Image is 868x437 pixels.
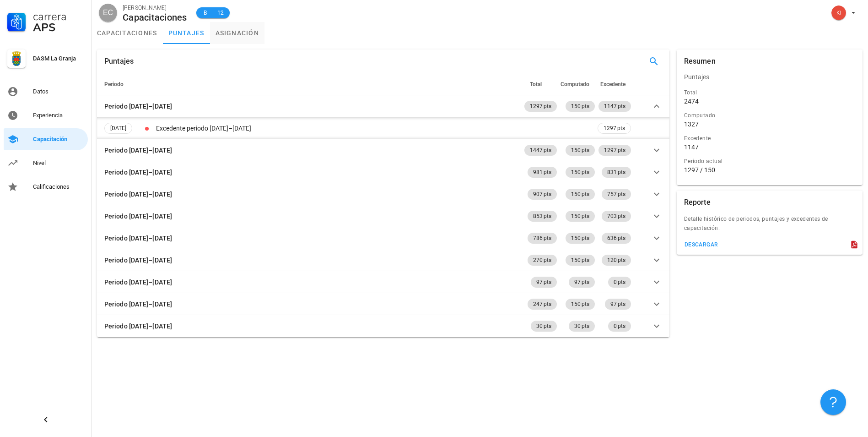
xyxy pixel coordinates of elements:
span: 853 pts [533,211,551,222]
div: Capacitación [33,136,84,143]
div: avatar [99,4,117,22]
div: Calificaciones [33,183,84,191]
div: Periodo [DATE]–[DATE] [104,299,172,309]
div: Capacitaciones [123,12,187,22]
a: puntajes [163,22,210,44]
div: 1327 [684,120,699,128]
span: 757 pts [607,189,625,200]
span: 97 pts [574,277,589,288]
span: 1447 pts [530,145,551,156]
span: B [202,8,209,17]
span: 1297 pts [604,145,625,156]
a: Capacitación [4,128,88,150]
div: Computado [684,111,855,120]
span: 907 pts [533,189,551,200]
span: 981 pts [533,167,551,178]
div: Total [684,88,855,97]
div: 2474 [684,97,699,105]
span: 636 pts [607,233,625,244]
a: capacitaciones [92,22,163,44]
span: 1297 pts [604,123,625,133]
span: Computado [561,81,589,87]
span: 150 pts [571,299,589,310]
div: Experiencia [33,112,84,119]
span: 1297 pts [530,101,551,112]
div: APS [33,22,84,33]
span: 0 pts [614,321,625,332]
div: avatar [831,5,846,20]
div: Periodo [DATE]–[DATE] [104,321,172,331]
button: descargar [680,238,722,251]
span: 150 pts [571,211,589,222]
span: 786 pts [533,233,551,244]
th: Total [523,73,559,95]
th: Excedente [597,73,633,95]
span: Excedente [600,81,625,87]
span: 150 pts [571,167,589,178]
a: Nivel [4,152,88,174]
span: 150 pts [571,101,589,112]
div: Resumen [684,49,716,73]
th: Computado [559,73,597,95]
span: EC [103,4,113,22]
span: 120 pts [607,255,625,266]
div: Reporte [684,191,711,214]
a: asignación [210,22,265,44]
div: Periodo [DATE]–[DATE] [104,167,172,177]
span: 1147 pts [604,101,625,112]
div: Datos [33,88,84,95]
div: Periodo [DATE]–[DATE] [104,145,172,155]
span: 150 pts [571,145,589,156]
span: 0 pts [614,277,625,288]
div: Puntajes [104,49,134,73]
th: Periodo [97,73,523,95]
div: Carrera [33,11,84,22]
div: Excedente [684,134,855,143]
span: 12 [217,8,224,17]
div: [PERSON_NAME] [123,3,187,12]
a: Datos [4,81,88,103]
td: Excedente periodo [DATE]–[DATE] [154,117,596,139]
div: 1147 [684,143,699,151]
div: Puntajes [677,66,863,88]
div: 1297 / 150 [684,166,855,174]
span: 97 pts [536,277,551,288]
span: 30 pts [574,321,589,332]
span: 703 pts [607,211,625,222]
div: Periodo [DATE]–[DATE] [104,255,172,265]
div: Periodo actual [684,157,855,166]
span: Periodo [104,81,124,87]
span: Total [530,81,542,87]
a: Experiencia [4,104,88,126]
div: Periodo [DATE]–[DATE] [104,233,172,243]
span: 150 pts [571,255,589,266]
div: Periodo [DATE]–[DATE] [104,189,172,199]
span: 831 pts [607,167,625,178]
div: Nivel [33,159,84,167]
span: [DATE] [110,123,126,133]
span: 150 pts [571,233,589,244]
div: Detalle histórico de periodos, puntajes y excedentes de capacitación. [677,214,863,238]
div: Periodo [DATE]–[DATE] [104,101,172,111]
span: 247 pts [533,299,551,310]
span: 150 pts [571,189,589,200]
div: Periodo [DATE]–[DATE] [104,277,172,287]
div: Periodo [DATE]–[DATE] [104,211,172,221]
div: descargar [684,241,718,248]
a: Calificaciones [4,176,88,198]
div: DASM La Granja [33,55,84,62]
span: 30 pts [536,321,551,332]
span: 97 pts [610,299,625,310]
span: 270 pts [533,255,551,266]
